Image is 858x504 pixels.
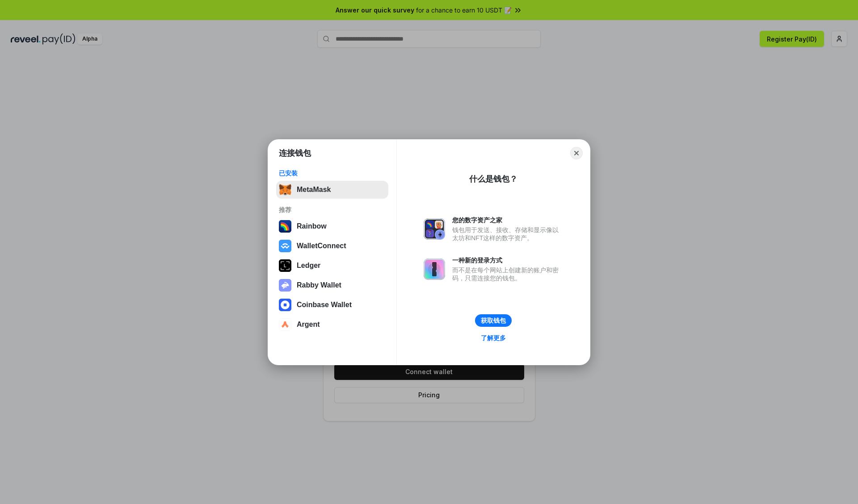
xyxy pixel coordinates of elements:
[469,174,517,184] div: 什么是钱包？
[279,259,291,272] img: svg+xml,%3Csvg%20xmlns%3D%22http%3A%2F%2Fwww.w3.org%2F2000%2Fsvg%22%20width%3D%2228%22%20height%3...
[279,169,386,177] div: 已安装
[279,318,291,331] img: svg+xml,%3Csvg%20width%3D%2228%22%20height%3D%2228%22%20viewBox%3D%220%200%2028%2028%22%20fill%3D...
[297,222,327,230] div: Rainbow
[475,332,511,344] a: 了解更多
[297,321,320,329] div: Argent
[452,226,563,242] div: 钱包用于发送、接收、存储和显示像以太坊和NFT这样的数字资产。
[276,296,388,314] button: Coinbase Wallet
[279,220,291,233] img: svg+xml,%3Csvg%20width%3D%22120%22%20height%3D%22120%22%20viewBox%3D%220%200%20120%20120%22%20fil...
[279,240,291,252] img: svg+xml,%3Csvg%20width%3D%2228%22%20height%3D%2228%22%20viewBox%3D%220%200%2028%2028%22%20fill%3D...
[424,258,445,280] img: svg+xml,%3Csvg%20xmlns%3D%22http%3A%2F%2Fwww.w3.org%2F2000%2Fsvg%22%20fill%3D%22none%22%20viewBox...
[297,242,346,250] div: WalletConnect
[279,183,291,196] img: svg+xml,%3Csvg%20fill%3D%22none%22%20height%3D%2233%22%20viewBox%3D%220%200%2035%2033%22%20width%...
[452,216,563,224] div: 您的数字资产之家
[475,314,512,327] button: 获取钱包
[279,148,311,158] h1: 连接钱包
[279,206,386,214] div: 推荐
[276,257,388,275] button: Ledger
[570,147,583,159] button: Close
[481,334,506,342] div: 了解更多
[276,316,388,333] button: Argent
[297,262,320,270] div: Ledger
[452,256,563,264] div: 一种新的登录方式
[297,186,331,194] div: MetaMask
[276,276,388,294] button: Rabby Wallet
[279,299,291,311] img: svg+xml,%3Csvg%20width%3D%2228%22%20height%3D%2228%22%20viewBox%3D%220%200%2028%2028%22%20fill%3D...
[424,218,445,240] img: svg+xml,%3Csvg%20xmlns%3D%22http%3A%2F%2Fwww.w3.org%2F2000%2Fsvg%22%20fill%3D%22none%22%20viewBox...
[452,266,563,282] div: 而不是在每个网站上创建新的账户和密码，只需连接您的钱包。
[297,301,352,309] div: Coinbase Wallet
[276,237,388,255] button: WalletConnect
[279,279,291,292] img: svg+xml,%3Csvg%20xmlns%3D%22http%3A%2F%2Fwww.w3.org%2F2000%2Fsvg%22%20fill%3D%22none%22%20viewBox...
[276,181,388,199] button: MetaMask
[297,281,341,289] div: Rabby Wallet
[481,317,506,325] div: 获取钱包
[276,217,388,235] button: Rainbow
